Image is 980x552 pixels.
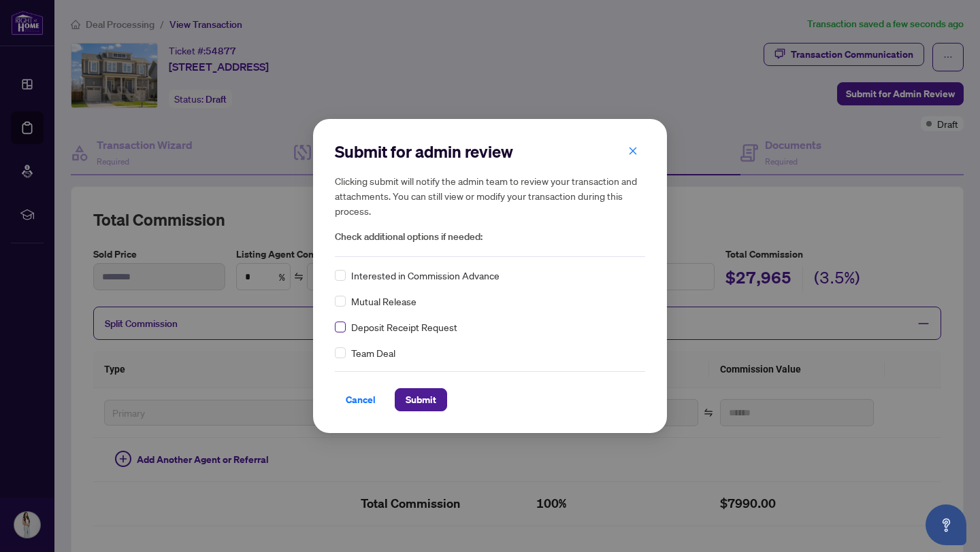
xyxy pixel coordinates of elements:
span: Submit [406,389,436,411]
span: Mutual Release [351,294,416,309]
button: Cancel [335,388,387,411]
h5: Clicking submit will notify the admin team to review your transaction and attachments. You can st... [335,173,645,218]
span: Check additional options if needed: [335,229,645,245]
span: Cancel [346,389,376,411]
button: Open asap [926,504,966,545]
span: Interested in Commission Advance [351,268,500,283]
span: Team Deal [351,345,395,360]
h2: Submit for admin review [335,141,645,162]
button: Submit [395,388,447,411]
span: Deposit Receipt Request [351,320,457,334]
span: close [628,146,638,156]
